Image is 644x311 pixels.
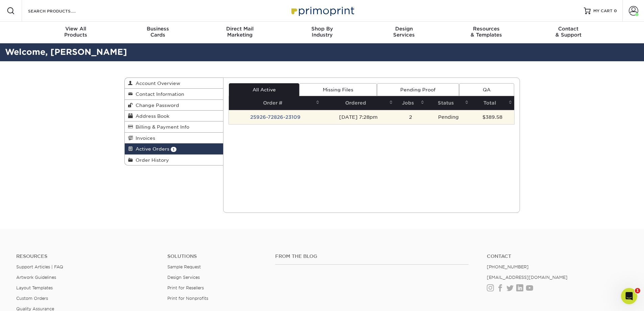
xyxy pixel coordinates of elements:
[199,22,281,43] a: Direct MailMarketing
[167,285,204,290] a: Print for Resellers
[281,22,363,43] a: Shop ByIndustry
[133,146,169,152] span: Active Orders
[125,143,223,154] a: Active Orders 1
[321,110,395,124] td: [DATE] 7:28pm
[125,89,223,99] a: Contact Information
[377,83,459,96] a: Pending Proof
[229,96,321,110] th: Order #
[614,8,617,13] span: 0
[125,133,223,143] a: Invoices
[125,121,223,132] a: Billing & Payment Info
[199,26,281,38] div: Marketing
[167,296,208,301] a: Print for Nonprofits
[459,83,514,96] a: QA
[299,83,377,96] a: Missing Files
[321,96,395,110] th: Ordered
[471,110,514,124] td: $389.58
[125,155,223,165] a: Order History
[16,253,157,259] h4: Resources
[167,253,265,259] h4: Solutions
[281,26,363,32] span: Shop By
[133,124,189,130] span: Billing & Payment Info
[125,100,223,111] a: Change Password
[445,26,527,32] span: Resources
[229,110,321,124] td: 25926-72826-23109
[35,26,117,38] div: Products
[445,26,527,38] div: & Templates
[363,26,445,38] div: Services
[16,285,53,290] a: Layout Templates
[117,22,199,43] a: BusinessCards
[171,147,176,152] span: 1
[133,157,169,163] span: Order History
[445,22,527,43] a: Resources& Templates
[35,26,117,32] span: View All
[527,26,610,38] div: & Support
[117,26,199,38] div: Cards
[487,253,628,259] a: Contact
[593,8,613,14] span: MY CART
[395,96,426,110] th: Jobs
[133,113,169,119] span: Address Book
[117,26,199,32] span: Business
[167,275,200,280] a: Design Services
[133,81,180,86] span: Account Overview
[229,83,299,96] a: All Active
[125,78,223,89] a: Account Overview
[487,275,568,280] a: [EMAIL_ADDRESS][DOMAIN_NAME]
[635,288,640,293] span: 1
[426,96,471,110] th: Status
[275,253,469,259] h4: From the Blog
[395,110,426,124] td: 2
[133,135,155,141] span: Invoices
[281,26,363,38] div: Industry
[527,22,610,43] a: Contact& Support
[35,22,117,43] a: View AllProducts
[199,26,281,32] span: Direct Mail
[363,22,445,43] a: DesignServices
[426,110,471,124] td: Pending
[487,264,529,269] a: [PHONE_NUMBER]
[167,264,201,269] a: Sample Request
[125,111,223,121] a: Address Book
[16,296,48,301] a: Custom Orders
[471,96,514,110] th: Total
[133,103,179,108] span: Change Password
[16,264,63,269] a: Support Articles | FAQ
[16,275,56,280] a: Artwork Guidelines
[527,26,610,32] span: Contact
[27,7,93,15] input: SEARCH PRODUCTS.....
[133,91,184,97] span: Contact Information
[621,288,637,304] iframe: Intercom live chat
[363,26,445,32] span: Design
[288,3,356,18] img: Primoprint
